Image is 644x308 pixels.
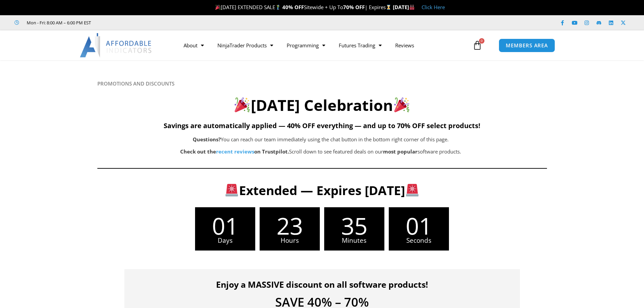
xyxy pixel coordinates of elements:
[100,19,202,26] iframe: Customer reviews powered by Trustpilot
[394,97,409,112] img: 🎉
[479,38,484,44] span: 0
[280,38,332,53] a: Programming
[462,35,492,55] a: 0
[260,214,320,237] span: 23
[97,122,547,130] h5: Savings are automatically applied — 40% OFF everything — and up to 70% OFF select products!
[216,148,254,155] a: recent reviews
[131,135,510,144] p: You can reach our team immediately using the chat button in the bottom right corner of this page.
[133,182,511,198] h3: Extended — Expires [DATE]
[276,5,281,10] img: 🏌️‍♂️
[195,214,255,237] span: 01
[282,4,304,10] strong: 40% OFF
[177,38,471,53] nav: Menu
[131,147,510,157] p: Scroll down to see featured deals on our software products.
[386,5,391,10] img: ⌛
[215,5,220,10] img: 🎉
[97,80,547,87] h6: PROMOTIONS AND DISCOUNTS
[25,19,91,27] span: Mon - Fri: 8:00 AM – 6:00 PM EST
[180,148,289,155] strong: Check out the on Trustpilot.
[324,214,384,237] span: 35
[406,184,419,196] img: 🚨
[393,4,415,10] strong: [DATE]
[80,33,152,57] img: LogoAI | Affordable Indicators – NinjaTrader
[195,237,255,244] span: Days
[383,148,418,155] b: most popular
[388,38,421,53] a: Reviews
[177,38,211,53] a: About
[422,4,445,10] a: Click Here
[499,39,555,52] a: MEMBERS AREA
[225,184,238,196] img: 🚨
[389,214,449,237] span: 01
[506,43,548,48] span: MEMBERS AREA
[389,237,449,244] span: Seconds
[343,4,365,10] strong: 70% OFF
[332,38,388,53] a: Futures Trading
[409,5,414,10] img: 🏭
[214,4,393,10] span: [DATE] EXTENDED SALE Sitewide + Up To | Expires
[97,95,547,115] h2: [DATE] Celebration
[235,97,250,112] img: 🎉
[324,237,384,244] span: Minutes
[260,237,320,244] span: Hours
[135,279,510,289] h4: Enjoy a MASSIVE discount on all software products!
[193,136,221,143] b: Questions?
[211,38,280,53] a: NinjaTrader Products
